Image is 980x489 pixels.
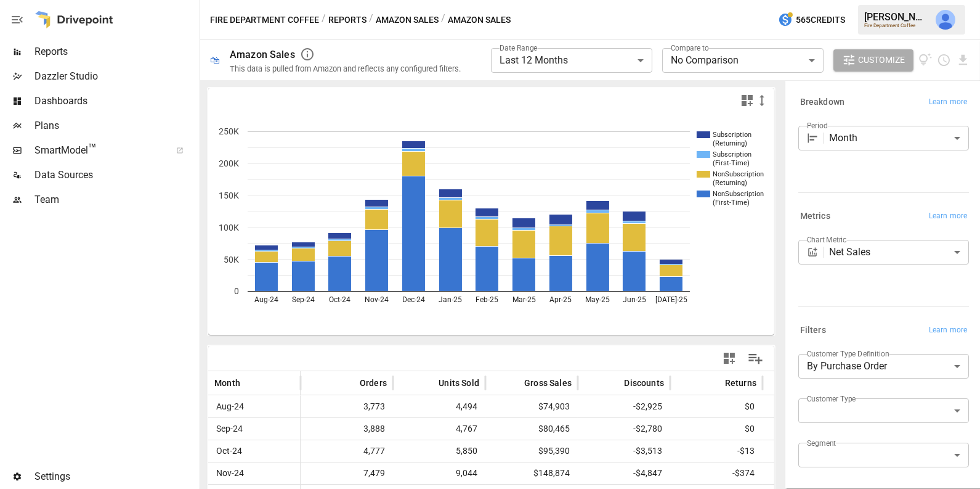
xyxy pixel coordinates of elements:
[292,295,315,304] text: Sep-24
[402,295,425,304] text: Dec-24
[329,295,350,304] text: Oct-24
[807,438,836,448] label: Segment
[929,96,967,109] span: Learn more
[399,396,479,417] span: 4,494
[214,418,245,440] span: Sep-24
[34,469,197,484] span: Settings
[34,192,197,207] span: Team
[713,131,751,139] text: Subscription
[492,418,572,440] span: $80,465
[676,418,756,440] span: $0
[307,396,387,417] span: 3,773
[936,10,955,30] img: Julie Wilton
[214,440,244,462] span: Oct-24
[584,440,664,462] span: -$3,513
[500,54,568,66] span: Last 12 Months
[230,49,295,60] div: Amazon Sales
[937,53,951,67] button: Schedule report
[713,190,764,198] text: NonSubscription
[584,462,664,484] span: -$4,847
[671,43,709,53] label: Compare to
[707,374,724,392] button: Sort
[254,295,278,304] text: Aug-24
[492,396,572,417] span: $74,903
[219,158,239,168] text: 200K
[365,295,389,304] text: Nov-24
[219,223,239,232] text: 100K
[624,377,664,389] span: Discounts
[360,377,387,389] span: Orders
[956,53,970,67] button: Download report
[524,377,572,389] span: Gross Sales
[328,12,366,28] button: Reports
[492,462,572,484] span: $148,874
[833,49,913,72] button: Customize
[34,44,197,59] span: Reports
[676,396,756,417] span: $0
[307,418,387,440] span: 3,888
[623,295,646,304] text: Jun-25
[662,48,824,73] div: No Comparison
[655,295,687,304] text: [DATE]-25
[224,255,239,265] text: 50K
[928,2,963,37] button: Julie Wilton
[713,159,750,167] text: (First-Time)
[769,396,849,417] span: $71,978
[476,295,498,304] text: Feb-25
[807,120,828,131] label: Period
[742,345,769,372] button: Manage Columns
[88,141,97,157] span: ™
[829,126,969,150] div: Month
[234,286,239,296] text: 0
[369,12,373,28] div: /
[807,234,847,245] label: Chart Metric
[210,54,220,66] div: 🛍
[676,462,756,484] span: -$374
[585,295,610,304] text: May-25
[399,418,479,440] span: 4,767
[208,113,775,335] svg: A chart.
[441,12,445,28] div: /
[798,354,969,379] div: By Purchase Order
[605,374,623,392] button: Sort
[34,118,197,133] span: Plans
[725,377,756,389] span: Returns
[307,440,387,462] span: 4,777
[800,210,830,223] h6: Metrics
[584,418,664,440] span: -$2,780
[500,43,538,53] label: Date Range
[796,12,845,28] span: 565 Credits
[341,374,358,392] button: Sort
[241,374,259,392] button: Sort
[34,69,197,84] span: Dazzler Studio
[829,240,969,265] div: Net Sales
[512,295,536,304] text: Mar-25
[439,377,479,389] span: Units Sold
[214,396,246,417] span: Aug-24
[399,462,479,484] span: 9,044
[800,324,826,337] h6: Filters
[676,440,756,462] span: -$13
[807,393,856,404] label: Customer Type
[918,49,933,72] button: View documentation
[800,96,844,109] h6: Breakdown
[858,52,905,68] span: Customize
[420,374,437,392] button: Sort
[713,150,751,158] text: Subscription
[34,143,163,158] span: SmartModel
[549,295,572,304] text: Apr-25
[769,418,849,440] span: $77,685
[713,170,764,178] text: NonSubscription
[399,440,479,462] span: 5,850
[506,374,523,392] button: Sort
[713,139,747,147] text: (Returning)
[929,324,967,337] span: Learn more
[492,440,572,462] span: $95,390
[34,168,197,183] span: Data Sources
[773,9,850,31] button: 565Credits
[439,295,462,304] text: Jan-25
[219,126,239,136] text: 250K
[769,440,849,462] span: $91,864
